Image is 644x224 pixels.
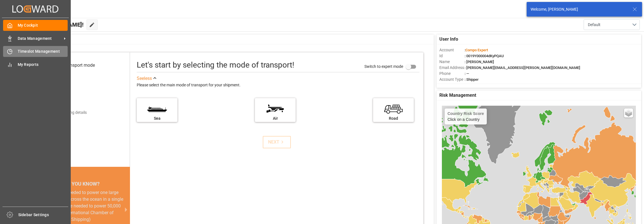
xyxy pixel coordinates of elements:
[3,59,68,70] a: My Reports
[3,46,68,57] a: Timeslot Management
[439,53,465,59] span: Id
[465,77,479,82] span: : Shipper
[439,59,465,65] span: Name
[3,20,68,31] a: My Cockpit
[447,111,484,122] div: Click on a Country
[268,139,285,146] div: NEXT
[376,116,411,121] div: Road
[465,48,488,52] span: Compo Expert
[624,108,633,117] a: Layers
[439,77,465,82] span: Account Type
[364,64,403,68] span: Switch to expert mode
[447,111,484,116] h4: Country Risk Score
[531,6,627,12] div: Welcome, [PERSON_NAME]
[439,36,458,43] span: User Info
[137,82,419,89] div: Please select the main mode of transport for your shipment.
[465,60,494,64] span: : [PERSON_NAME]
[439,71,465,77] span: Phone
[465,48,488,52] span: :
[18,212,68,218] span: Sidebar Settings
[137,75,152,82] div: See less
[439,92,476,99] span: Risk Management
[439,65,465,71] span: Email Address
[51,62,95,69] div: Select transport mode
[32,179,130,189] div: DID YOU KNOW?
[258,116,293,121] div: Air
[137,59,294,71] div: Let's start by selecting the mode of transport!
[18,49,68,54] span: Timeslot Management
[18,36,62,41] span: Data Management
[465,71,469,76] span: : —
[263,136,291,148] button: NEXT
[39,189,123,223] div: The energy needed to power one large container ship across the ocean in a single day is the same ...
[140,116,175,121] div: Sea
[18,22,68,28] span: My Cockpit
[23,19,84,30] span: Hello [PERSON_NAME]!
[465,66,580,70] span: : [PERSON_NAME][EMAIL_ADDRESS][PERSON_NAME][DOMAIN_NAME]
[584,19,640,30] button: open menu
[588,22,600,28] span: Default
[465,54,504,58] span: : 0019Y000004dKyPQAU
[439,47,465,53] span: Account
[18,62,68,68] span: My Reports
